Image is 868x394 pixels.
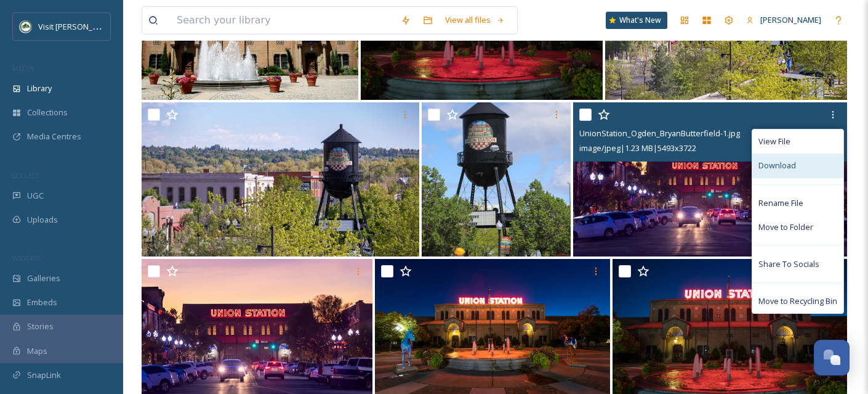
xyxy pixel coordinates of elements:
span: Visit [PERSON_NAME] [38,20,116,32]
span: Share To Socials [758,258,819,270]
span: COLLECT [12,171,39,180]
span: [PERSON_NAME] [760,14,821,25]
a: [PERSON_NAME] [740,8,827,32]
img: UnionStation_Ogden_BryanButterfield-1.jpg [573,102,847,257]
span: image/jpeg | 1.23 MB | 5493 x 3722 [579,142,696,154]
span: Download [758,160,796,171]
span: Stories [27,321,54,332]
span: WIDGETS [12,253,41,263]
span: Move to Folder [758,221,813,233]
span: View File [758,136,790,147]
span: Move to Recycling Bin [758,295,837,307]
span: SnapLink [27,369,61,381]
span: Library [27,83,52,94]
span: UGC [27,190,44,202]
a: View all files [439,8,511,32]
span: UnionStation_Ogden_BryanButterfield-1.jpg [579,128,740,139]
img: IMG_0008.jpg [422,102,571,257]
span: Galleries [27,273,60,284]
span: Collections [27,107,68,118]
span: Maps [27,345,47,357]
button: Open Chat [814,340,850,376]
span: MEDIA [12,64,34,73]
span: Uploads [27,214,58,226]
span: Media Centres [27,131,81,142]
span: Embeds [27,297,57,308]
img: 190509-spike1501836.jpg [142,102,419,257]
span: Rename File [758,197,803,209]
img: Unknown.png [20,20,32,33]
a: What's New [606,12,667,29]
input: Search your library [171,7,395,34]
